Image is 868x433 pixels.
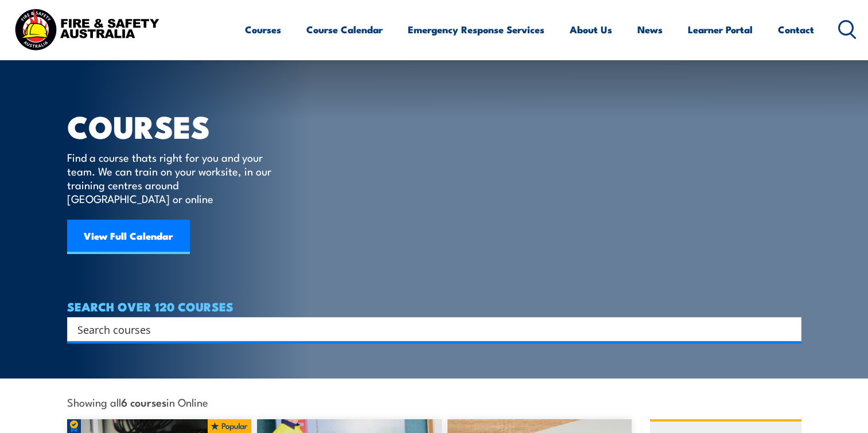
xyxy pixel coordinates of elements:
strong: 6 courses [121,394,166,409]
a: Contact [778,14,814,45]
a: View Full Calendar [67,220,190,254]
span: Showing all in Online [67,396,208,408]
a: Learner Portal [688,14,753,45]
a: Course Calendar [306,14,383,45]
h4: SEARCH OVER 120 COURSES [67,300,801,313]
a: About Us [570,14,612,45]
form: Search form [80,321,779,337]
a: News [637,14,663,45]
button: Search magnifier button [781,321,797,337]
input: Search input [77,321,776,338]
h1: COURSES [67,112,288,139]
a: Emergency Response Services [408,14,544,45]
a: Courses [245,14,281,45]
p: Find a course thats right for you and your team. We can train on your worksite, in our training c... [67,150,277,205]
